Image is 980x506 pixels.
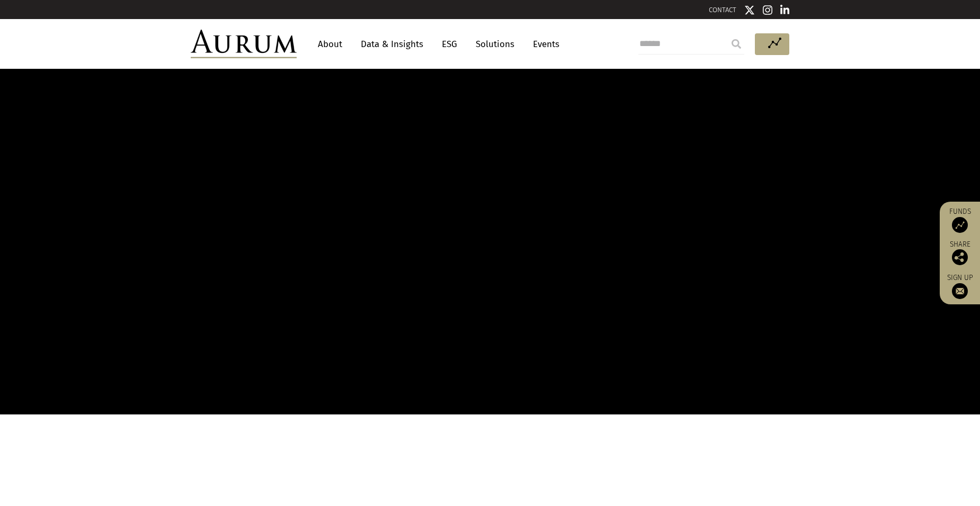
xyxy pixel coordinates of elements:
img: Twitter icon [744,5,755,15]
a: Data & Insights [355,34,429,54]
a: ESG [436,34,462,54]
img: Aurum [191,30,297,58]
input: Submit [726,33,747,55]
img: Sign up to our newsletter [952,283,968,299]
img: Share this post [952,249,968,265]
a: Sign up [945,273,975,299]
div: Share [945,241,975,265]
a: CONTACT [709,6,736,14]
a: Events [528,34,559,54]
img: Instagram icon [763,5,772,15]
a: Funds [945,207,975,233]
img: Access Funds [952,217,968,233]
a: About [313,34,348,54]
img: Linkedin icon [780,5,790,15]
a: Solutions [470,34,520,54]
